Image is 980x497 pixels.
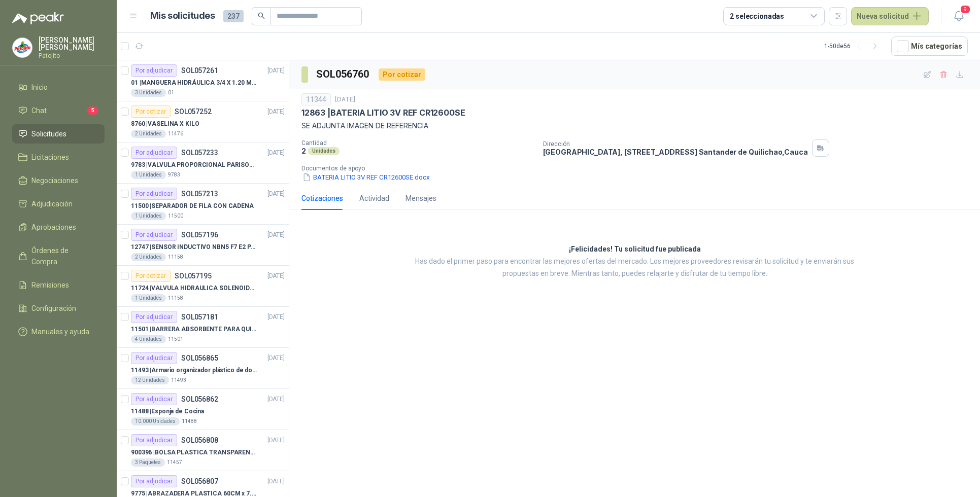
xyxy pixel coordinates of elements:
[31,245,95,267] span: Órdenes de Compra
[569,243,701,256] h3: ¡Felicidades! Tu solicitud fue publicada
[12,124,105,144] a: Solicitudes
[117,430,289,471] a: Por adjudicarSOL056808[DATE] 900396 |BOLSA PLASTICA TRANSPARENTE DE 40*60 CMS3 Paquetes11457
[131,242,257,252] p: 12747 | SENSOR INDUCTIVO NBN5 F7 E2 PARKER II
[31,82,48,93] span: Inicio
[131,393,177,405] div: Por adjudicar
[12,218,105,237] a: Aprobaciones
[131,407,204,416] p: 11488 | Esponja de Cocina
[171,376,186,384] p: 11493
[267,66,285,76] p: [DATE]
[267,436,285,445] p: [DATE]
[301,193,343,204] div: Cotizaciones
[258,12,265,19] span: search
[117,60,289,101] a: Por adjudicarSOL057261[DATE] 01 |MANGUERA HIDRÁULICA 3/4 X 1.20 METROS DE LONGITUD HR-HR-ACOPLADA...
[316,66,370,82] h3: SOL056760
[117,184,289,225] a: Por adjudicarSOL057213[DATE] 11500 |SEPARADOR DE FILA CON CADENA1 Unidades11500
[301,120,968,131] p: SE ADJUNTA IMAGEN DE REFERENCIA
[31,128,66,139] span: Solicitudes
[131,448,257,457] p: 900396 | BOLSA PLASTICA TRANSPARENTE DE 40*60 CMS
[131,160,257,170] p: 9783 | VALVULA PROPORCIONAL PARISON 0811404612 / 4WRPEH6C4 REXROTH
[359,193,389,204] div: Actividad
[131,130,166,138] div: 2 Unidades
[181,190,218,197] p: SOL057213
[335,95,355,104] p: [DATE]
[301,147,306,155] p: 2
[131,352,177,364] div: Por adjudicar
[301,172,431,183] button: BATERIA LITIO 3V REF CR12600SE.docx
[181,313,218,321] p: SOL057181
[181,354,218,362] p: SOL056865
[181,396,218,403] p: SOL056862
[12,101,105,120] a: Chat5
[131,147,177,159] div: Por adjudicar
[117,266,289,307] a: Por cotizarSOL057195[DATE] 11724 |VALVULA HIDRAULICA SOLENOIDE SV08-20 REF : SV08-3B-N-24DC-DG NO...
[301,108,465,118] p: 12863 | BATERIA LITIO 3V REF CR12600SE
[168,253,183,261] p: 11158
[168,294,183,302] p: 11158
[31,105,47,116] span: Chat
[401,256,868,280] p: Has dado el primer paso para encontrar las mejores ofertas del mercado. Los mejores proveedores r...
[131,119,199,129] p: 8760 | VASELINA X KILO
[267,271,285,281] p: [DATE]
[168,89,174,97] p: 01
[12,12,64,24] img: Logo peakr
[31,175,78,186] span: Negociaciones
[267,353,285,363] p: [DATE]
[267,230,285,240] p: [DATE]
[267,148,285,158] p: [DATE]
[543,148,808,156] p: [GEOGRAPHIC_DATA], [STREET_ADDRESS] Santander de Quilichao , Cauca
[131,89,166,97] div: 3 Unidades
[12,299,105,318] a: Configuración
[267,107,285,117] p: [DATE]
[301,139,535,147] p: Cantidad
[13,38,32,57] img: Company Logo
[12,148,105,167] a: Licitaciones
[301,165,976,172] p: Documentos de apoyo
[117,143,289,184] a: Por adjudicarSOL057233[DATE] 9783 |VALVULA PROPORCIONAL PARISON 0811404612 / 4WRPEH6C4 REXROTH1 U...
[181,231,218,238] p: SOL057196
[131,188,177,200] div: Por adjudicar
[405,193,436,204] div: Mensajes
[12,171,105,190] a: Negociaciones
[31,222,76,233] span: Aprobaciones
[730,11,784,22] div: 2 seleccionadas
[960,5,971,14] span: 9
[131,417,180,425] div: 10.000 Unidades
[117,348,289,389] a: Por adjudicarSOL056865[DATE] 11493 |Armario organizador plástico de dos puertas de acuerdo a la i...
[824,38,883,54] div: 1 - 50 de 56
[131,253,166,261] div: 2 Unidades
[131,294,166,302] div: 1 Unidades
[167,458,182,467] p: 11457
[31,279,69,291] span: Remisiones
[31,152,69,163] span: Licitaciones
[267,189,285,199] p: [DATE]
[150,9,215,23] h1: Mis solicitudes
[223,10,244,22] span: 237
[168,171,180,179] p: 9783
[131,335,166,343] div: 4 Unidades
[950,7,968,25] button: 9
[131,376,169,384] div: 12 Unidades
[131,270,171,282] div: Por cotizar
[851,7,929,25] button: Nueva solicitud
[131,105,171,118] div: Por cotizar
[131,201,254,211] p: 11500 | SEPARADOR DE FILA CON CADENA
[182,417,197,425] p: 11488
[117,225,289,266] a: Por adjudicarSOL057196[DATE] 12747 |SENSOR INDUCTIVO NBN5 F7 E2 PARKER II2 Unidades11158
[117,307,289,348] a: Por adjudicarSOL057181[DATE] 11501 |BARRERA ABSORBENTE PARA QUIMICOS (DERRAME DE HIPOCLORITO)4 Un...
[267,395,285,404] p: [DATE]
[181,67,218,74] p: SOL057261
[181,149,218,156] p: SOL057233
[175,108,212,115] p: SOL057252
[168,335,183,343] p: 11501
[308,147,340,155] div: Unidades
[87,106,98,115] span: 5
[117,101,289,143] a: Por cotizarSOL057252[DATE] 8760 |VASELINA X KILO2 Unidades11476
[131,458,165,467] div: 3 Paquetes
[117,389,289,430] a: Por adjudicarSOL056862[DATE] 11488 |Esponja de Cocina10.000 Unidades11488
[168,130,183,138] p: 11476
[175,272,212,279] p: SOL057195
[31,198,73,209] span: Adjudicación
[12,275,105,295] a: Remisiones
[379,68,425,81] div: Por cotizar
